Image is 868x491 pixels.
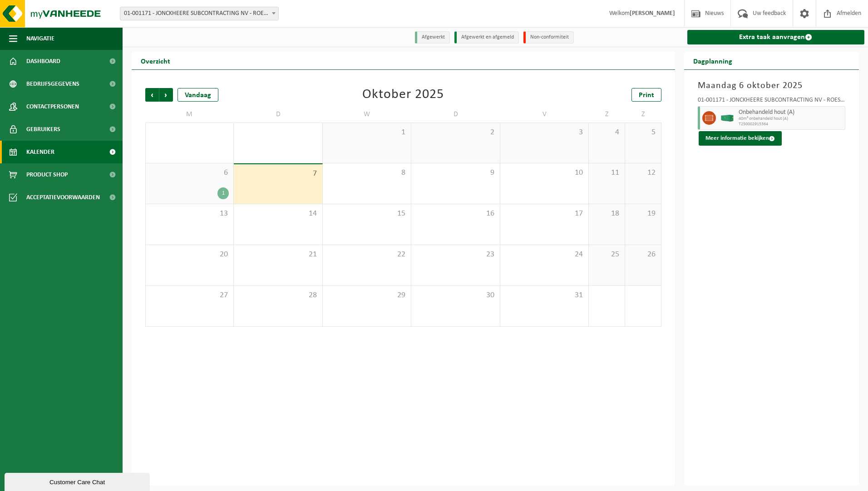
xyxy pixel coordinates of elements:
span: 8 [327,168,406,178]
td: D [411,106,500,123]
span: Dashboard [26,50,60,73]
span: Navigatie [26,27,54,50]
span: 16 [416,209,495,219]
span: 12 [630,168,656,178]
span: 1 [327,128,406,137]
span: Gebruikers [26,118,60,141]
button: Meer informatie bekijken [699,131,782,146]
span: 23 [416,250,495,260]
div: 01-001171 - JONCKHEERE SUBCONTRACTING NV - ROESELARE [698,97,846,106]
td: W [323,106,411,123]
td: Z [625,106,661,123]
span: 22 [327,250,406,260]
span: Volgende [159,88,173,102]
li: Afgewerkt [415,31,450,44]
span: 40m³ onbehandeld hout (A) [739,116,843,122]
li: Non-conformiteit [523,31,574,44]
span: 01-001171 - JONCKHEERE SUBCONTRACTING NV - ROESELARE [120,7,279,20]
a: Print [631,88,661,102]
span: Acceptatievoorwaarden [26,186,100,209]
span: 25 [593,250,620,260]
span: 24 [505,250,584,260]
span: 14 [238,209,317,219]
iframe: chat widget [5,471,152,491]
span: 5 [630,128,656,137]
strong: [PERSON_NAME] [630,10,675,17]
span: Bedrijfsgegevens [26,73,79,95]
span: 17 [505,209,584,219]
span: 20 [150,250,229,260]
span: 6 [150,168,229,178]
span: 01-001171 - JONCKHEERE SUBCONTRACTING NV - ROESELARE [120,7,278,20]
a: Extra taak aanvragen [687,30,865,44]
td: D [234,106,322,123]
span: 26 [630,250,656,260]
div: 1 [217,187,229,199]
h2: Overzicht [132,52,179,69]
span: 28 [238,290,317,300]
h2: Dagplanning [684,52,741,69]
span: Print [639,92,654,99]
td: Z [589,106,625,123]
span: Vorige [145,88,159,102]
span: 18 [593,209,620,219]
span: 29 [327,290,406,300]
span: 10 [505,168,584,178]
span: Product Shop [26,163,68,186]
span: Onbehandeld hout (A) [739,109,843,116]
td: V [500,106,589,123]
span: 4 [593,128,620,137]
span: 9 [416,168,495,178]
span: Kalender [26,141,54,163]
span: 30 [416,290,495,300]
span: 7 [238,169,317,179]
li: Afgewerkt en afgemeld [454,31,519,44]
h3: Maandag 6 oktober 2025 [698,79,846,93]
div: Oktober 2025 [362,88,444,102]
img: HK-XC-40-GN-00 [720,115,734,122]
span: Contactpersonen [26,95,79,118]
span: 31 [505,290,584,300]
span: T250002915364 [739,122,843,127]
span: 27 [150,290,229,300]
span: 11 [593,168,620,178]
span: 19 [630,209,656,219]
span: 21 [238,250,317,260]
span: 2 [416,128,495,137]
span: 13 [150,209,229,219]
span: 15 [327,209,406,219]
span: 3 [505,128,584,137]
div: Vandaag [178,88,218,102]
td: M [145,106,234,123]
